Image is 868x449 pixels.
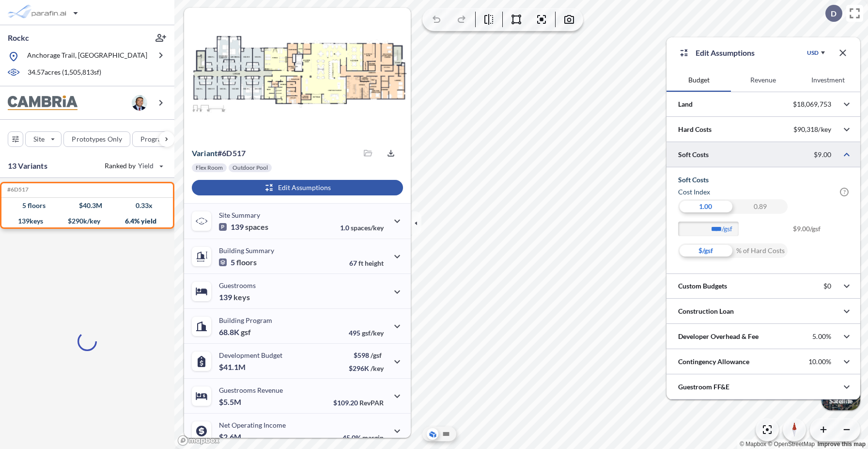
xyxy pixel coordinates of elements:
[427,428,438,440] button: Aerial View
[731,68,795,92] button: Revenue
[177,435,220,446] a: Mapbox homepage
[241,327,251,337] span: gsf
[768,441,815,448] a: OpenStreetMap
[733,243,788,258] div: % of Hard Costs
[678,187,710,197] h6: Cost index
[340,224,384,232] p: 1.0
[219,316,272,324] p: Building Program
[840,188,849,196] span: ?
[371,364,384,372] span: /key
[5,186,29,193] h5: Click to copy the code
[8,96,77,111] img: BrandImage
[351,224,384,232] span: spaces/key
[678,357,749,367] p: Contingency Allowance
[696,47,755,59] p: Edit Assumptions
[219,327,251,337] p: 68.8K
[358,259,363,267] span: ft
[678,175,849,185] h5: Soft Costs
[245,222,268,232] span: spaces
[219,257,257,267] p: 5
[219,246,274,255] p: Building Summary
[342,433,384,442] p: 45.0%
[219,292,250,302] p: 139
[196,164,223,172] p: Flex Room
[349,259,384,267] p: 67
[359,399,384,407] span: RevPAR
[219,386,283,394] p: Guestrooms Revenue
[678,306,734,316] p: Construction Loan
[8,160,47,172] p: 13 Variants
[72,134,122,144] p: Prototypes Only
[796,68,860,92] button: Investment
[333,399,384,407] p: $109.20
[132,131,185,147] button: Program
[192,180,403,195] button: Edit Assumptions
[831,9,837,18] p: D
[733,199,788,214] div: 0.89
[349,351,384,359] p: $598
[678,125,712,134] p: Hard Costs
[140,134,168,144] p: Program
[678,332,759,341] p: Developer Overhead & Fee
[678,99,693,109] p: Land
[219,211,260,219] p: Site Summary
[132,95,147,111] img: user logo
[192,148,217,158] span: Variant
[192,148,246,158] p: # 6d517
[63,131,130,147] button: Prototypes Only
[8,32,29,43] p: Rockc
[33,134,45,144] p: Site
[28,67,101,78] p: 34.57 acres ( 1,505,813 sf)
[97,158,170,174] button: Ranked by Yield
[793,100,831,109] p: $18,069,753
[678,382,729,392] p: Guestroom FF&E
[371,351,382,359] span: /gsf
[219,351,282,359] p: Development Budget
[829,397,852,405] p: Satellite
[232,164,268,172] p: Outdoor Pool
[807,49,819,57] div: USD
[138,161,154,171] span: Yield
[678,243,733,258] div: $/gsf
[678,281,727,291] p: Custom Budgets
[349,329,384,337] p: 495
[219,421,286,429] p: Net Operating Income
[678,199,733,214] div: 1.00
[219,281,256,289] p: Guestrooms
[236,257,257,267] span: floors
[349,364,384,372] p: $296K
[793,222,849,243] span: $9.00/gsf
[722,224,744,234] label: /gsf
[793,125,831,134] p: $90,318/key
[666,68,731,92] button: Budget
[27,50,147,63] p: Anchorage Trail, [GEOGRAPHIC_DATA]
[740,441,766,448] a: Mapbox
[209,121,260,129] p: View Floorplans
[823,282,831,290] p: $0
[219,432,243,442] p: $2.6M
[362,433,384,442] span: margin
[365,259,384,267] span: height
[440,428,452,440] button: Site Plan
[233,292,250,302] span: keys
[219,397,243,407] p: $5.5M
[808,357,831,366] p: 10.00%
[219,362,247,372] p: $41.1M
[362,329,384,337] span: gsf/key
[818,441,866,448] a: Improve this map
[25,131,62,147] button: Site
[219,222,268,232] p: 139
[812,332,831,341] p: 5.00%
